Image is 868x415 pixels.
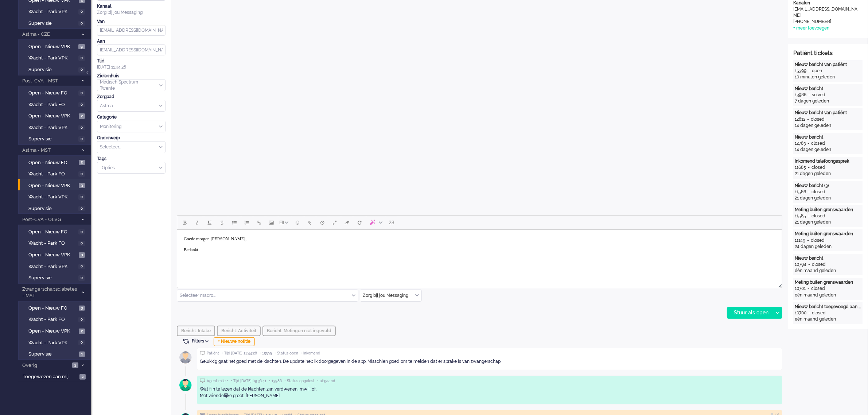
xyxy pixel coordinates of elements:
[275,351,298,356] span: • Status open
[78,9,85,15] span: 0
[28,340,77,346] span: Wacht - Park VPK
[812,310,826,316] div: closed
[28,275,77,282] span: Supervisie
[97,58,166,70] div: [DATE] 11:44:28
[805,116,811,123] div: -
[793,25,829,31] div: + meer toevoegen
[253,216,265,229] button: Insert/edit link
[795,310,806,316] div: 10700
[795,158,861,164] div: Inkomend telefoongesprek
[97,3,166,9] div: Kanaal
[795,213,806,219] div: 11585
[28,328,77,335] span: Open - Nieuw VPK
[78,206,85,212] span: 0
[806,213,811,219] div: -
[795,268,861,274] div: één maand geleden
[806,92,812,98] div: -
[795,123,861,129] div: 14 dagen geleden
[793,6,859,19] div: [EMAIL_ADDRESS][DOMAIN_NAME]
[278,216,291,229] button: Table
[78,171,85,177] span: 0
[389,220,394,225] span: 28
[200,379,205,383] img: ic_chat_grey.svg
[78,241,85,246] span: 0
[28,124,77,131] span: Wacht - Park VPK
[79,306,85,311] span: 3
[795,86,861,92] div: Nieuw bericht
[21,7,90,15] a: Wacht - Park VPK 0
[28,316,77,323] span: Wacht - Park FO
[795,237,805,244] div: 11149
[207,379,228,384] span: Agent mlie •
[79,160,85,165] span: 2
[79,374,86,380] span: 2
[795,255,861,261] div: Nieuw bericht
[21,216,78,223] span: Post-CVA - OLVG
[177,230,782,281] iframe: Rich Text Area
[795,195,861,201] div: 21 dagen geleden
[21,350,90,358] a: Supervisie 1
[806,286,811,292] div: -
[97,94,166,100] div: Zorgpad
[793,49,863,58] div: Patiënt tickets
[793,19,859,25] div: [PHONE_NUMBER]
[79,352,85,357] span: 1
[217,326,261,336] button: Bericht: Activiteit
[21,274,90,282] a: Supervisie 0
[806,164,811,171] div: -
[28,182,77,189] span: Open - Nieuw VPK
[795,292,861,298] div: één maand geleden
[28,90,77,97] span: Open - Nieuw FO
[200,351,205,356] img: ic_chat_grey.svg
[200,358,779,365] div: Gelukkig gaat het goed met de klachten. De update heb ik doorgegeven in de app. Misschien goed om...
[811,116,825,123] div: closed
[812,92,825,98] div: solved
[97,38,166,44] div: Aan
[806,68,812,74] div: -
[795,62,861,68] div: Nieuw bericht van patiënt
[203,216,216,229] button: Underline
[28,252,77,259] span: Open - Nieuw VPK
[216,216,228,229] button: Strikethrough
[21,135,90,143] a: Supervisie 0
[795,147,861,153] div: 14 dagen geleden
[795,164,806,171] div: 11685
[21,147,78,154] span: Astma - MST
[21,42,90,50] a: Open - Nieuw VPK 9
[97,162,166,174] div: Select Tags
[284,379,315,384] span: • Status opgelost
[28,66,77,73] span: Supervisie
[260,351,272,356] span: • 15399
[21,327,90,335] a: Open - Nieuw VPK 2
[811,189,825,195] div: closed
[21,19,90,27] a: Supervisie 0
[795,286,806,292] div: 10701
[176,348,195,366] img: avatar
[28,55,77,62] span: Wacht - Park VPK
[21,372,91,380] a: Toegewezen aan mij 2
[21,304,90,312] a: Open - Nieuw FO 3
[28,159,77,166] span: Open - Nieuw FO
[191,216,203,229] button: Italic
[28,136,77,143] span: Supervisie
[795,98,861,104] div: 7 dagen geleden
[21,362,70,369] span: Overig
[366,216,385,229] button: AI
[811,237,825,244] div: closed
[795,110,861,116] div: Nieuw bericht van patiënt
[97,156,166,162] div: Tags
[181,328,211,333] span: Bericht: Intake
[328,216,341,229] button: Fullscreen
[97,9,166,16] div: Zorg bij jou Messaging
[28,351,77,358] span: Supervisie
[795,134,861,140] div: Nieuw bericht
[341,216,353,229] button: Clear formatting
[21,193,90,201] a: Wacht - Park VPK 0
[267,328,331,333] span: Bericht: Metingen niet ingevuld
[776,281,782,288] div: Resize
[28,194,77,201] span: Wacht - Park VPK
[21,262,90,270] a: Wacht - Park VPK 0
[222,351,257,356] span: • Tijd [DATE] 11:44:28
[811,213,825,219] div: closed
[28,101,77,108] span: Wacht - Park FO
